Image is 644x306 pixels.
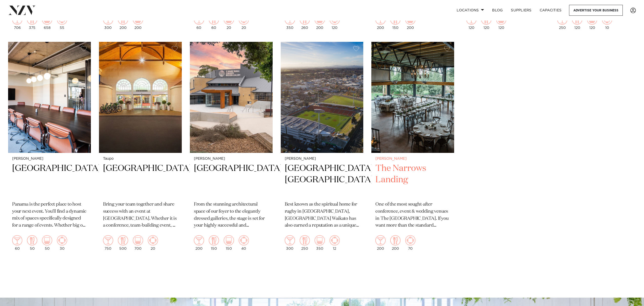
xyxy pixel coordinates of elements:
div: 300 [103,14,113,30]
p: Bring your team together and share success with an event at [GEOGRAPHIC_DATA]. Whether it is a co... [103,201,178,229]
small: [PERSON_NAME] [12,157,87,161]
div: 12 [330,235,340,250]
a: BLOG [488,5,507,16]
img: meeting.png [57,235,67,245]
p: Best known as the spiritual home for rugby in [GEOGRAPHIC_DATA], [GEOGRAPHIC_DATA] Waikato has al... [285,201,359,229]
div: 60 [194,14,204,30]
a: [PERSON_NAME] The Narrows Landing One of the most sought-after conference, event & wedding venues... [371,42,454,255]
div: 120 [466,14,476,30]
div: 200 [133,14,143,30]
div: 200 [118,14,128,30]
div: 20 [224,14,234,30]
div: 375 [27,14,37,30]
div: 750 [103,235,113,250]
img: theatre.png [42,235,52,245]
div: 200 [375,14,386,30]
img: dining.png [209,235,219,245]
div: 150 [209,235,219,250]
h2: [GEOGRAPHIC_DATA] [194,163,269,197]
a: [PERSON_NAME] [GEOGRAPHIC_DATA] [GEOGRAPHIC_DATA] Best known as the spiritual home for rugby in [... [281,42,364,255]
img: dining.png [118,235,128,245]
div: 120 [481,14,491,30]
img: meeting.png [148,235,158,245]
small: [PERSON_NAME] [375,157,450,161]
div: 200 [194,235,204,250]
h2: [GEOGRAPHIC_DATA] [GEOGRAPHIC_DATA] [285,163,359,197]
div: 70 [405,235,415,250]
h2: The Narrows Landing [375,163,450,197]
div: 350 [285,14,295,30]
img: cocktail.png [375,235,386,245]
img: theatre.png [315,235,325,245]
small: [PERSON_NAME] [194,157,269,161]
div: 120 [330,14,340,30]
div: 350 [315,235,325,250]
img: theatre.png [224,235,234,245]
a: Advertise your business [569,5,623,16]
p: From the stunning architectural space of our foyer to the elegantly dressed galleries, the stage ... [194,201,269,229]
img: dining.png [390,235,400,245]
p: Panama is the perfect place to host your next event. You'll find a dynamic mix of spaces specific... [12,201,87,229]
div: 200 [375,235,386,250]
div: 60 [12,235,22,250]
img: meeting.png [239,235,249,245]
img: cocktail.png [194,235,204,245]
a: Taupo [GEOGRAPHIC_DATA] Bring your team together and share success with an event at [GEOGRAPHIC_D... [99,42,182,255]
div: 260 [300,14,310,30]
small: [PERSON_NAME] [285,157,359,161]
div: 55 [57,14,67,30]
div: 120 [587,14,597,30]
div: 706 [12,14,22,30]
img: dining.png [27,235,37,245]
div: 40 [239,235,249,250]
div: 50 [42,235,52,250]
div: 500 [118,235,128,250]
a: Capacities [536,5,566,16]
div: 200 [405,14,415,30]
h2: [GEOGRAPHIC_DATA] [12,163,87,197]
div: 300 [285,235,295,250]
div: 700 [133,235,143,250]
small: Taupo [103,157,178,161]
div: 658 [42,14,52,30]
div: 30 [57,235,67,250]
p: One of the most sought-after conference, event & wedding venues in The [GEOGRAPHIC_DATA]. If you ... [375,201,450,229]
div: 150 [390,14,400,30]
a: Locations [453,5,488,16]
div: 200 [390,235,400,250]
div: 10 [602,14,612,30]
div: 120 [496,14,506,30]
div: 60 [209,14,219,30]
div: 120 [572,14,582,30]
div: 200 [315,14,325,30]
img: cocktail.png [12,235,22,245]
div: 250 [557,14,567,30]
img: meeting.png [330,235,340,245]
img: theatre.png [133,235,143,245]
div: 250 [300,235,310,250]
h2: [GEOGRAPHIC_DATA] [103,163,178,197]
img: cocktail.png [103,235,113,245]
div: 20 [148,235,158,250]
div: 50 [27,235,37,250]
a: [PERSON_NAME] [GEOGRAPHIC_DATA] Panama is the perfect place to host your next event. You'll find ... [8,42,91,255]
div: 20 [239,14,249,30]
img: meeting.png [405,235,415,245]
img: cocktail.png [285,235,295,245]
a: SUPPLIERS [507,5,535,16]
div: 150 [224,235,234,250]
a: [PERSON_NAME] [GEOGRAPHIC_DATA] From the stunning architectural space of our foyer to the elegant... [190,42,273,255]
img: nzv-logo.png [8,6,36,15]
img: dining.png [300,235,310,245]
